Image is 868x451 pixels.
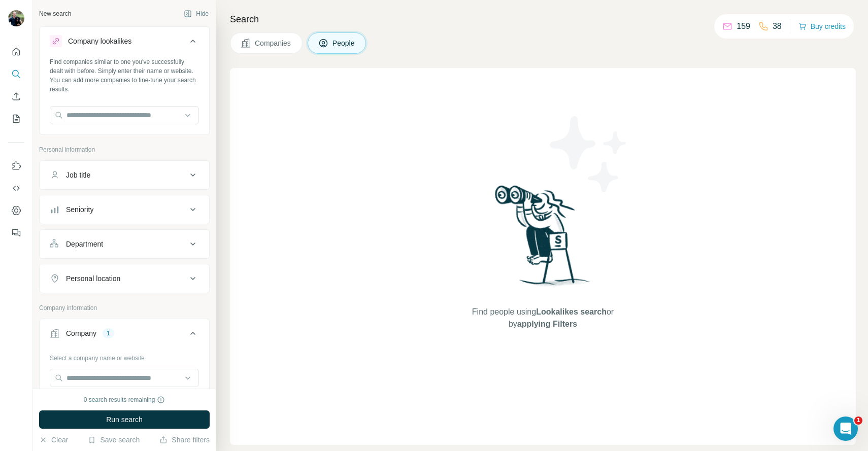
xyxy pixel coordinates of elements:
button: Seniority [40,197,209,222]
button: Personal location [40,266,209,291]
iframe: Intercom live chat [833,417,858,441]
div: Seniority [66,204,93,215]
button: Hide [177,6,216,21]
button: My lists [8,110,24,128]
p: 159 [737,20,750,32]
span: applying Filters [517,320,577,328]
p: 38 [773,20,782,32]
button: Feedback [8,224,24,242]
button: Share filters [159,435,210,445]
div: 0 search results remaining [84,395,165,404]
button: Company lookalikes [40,29,209,57]
span: 1 [854,417,862,425]
div: Department [66,239,103,249]
img: Surfe Illustration - Stars [543,109,635,200]
p: Personal information [39,145,210,154]
div: 1 [103,329,114,338]
span: Find people using or by [461,306,624,330]
div: Company [66,328,96,338]
span: Lookalikes search [536,307,607,316]
button: Job title [40,163,209,187]
button: Department [40,232,209,256]
button: Enrich CSV [8,87,24,106]
button: Use Surfe on LinkedIn [8,157,24,175]
div: New search [39,9,71,18]
div: Personal location [66,273,120,284]
button: Search [8,65,24,83]
img: Avatar [8,10,24,26]
img: Surfe Illustration - Woman searching with binoculars [490,183,596,296]
span: Companies [255,38,292,48]
div: Find companies similar to one you've successfully dealt with before. Simply enter their name or w... [50,57,199,94]
div: Company lookalikes [68,36,131,46]
p: Company information [39,303,210,313]
h4: Search [230,12,856,26]
button: Clear [39,435,68,445]
span: People [332,38,356,48]
span: Run search [106,414,143,425]
button: Dashboard [8,201,24,220]
button: Use Surfe API [8,179,24,197]
button: Company1 [40,321,209,350]
div: Job title [66,170,90,180]
button: Quick start [8,43,24,61]
button: Run search [39,410,210,429]
div: Select a company name or website [50,350,199,363]
button: Buy credits [798,19,846,33]
button: Save search [88,435,140,445]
